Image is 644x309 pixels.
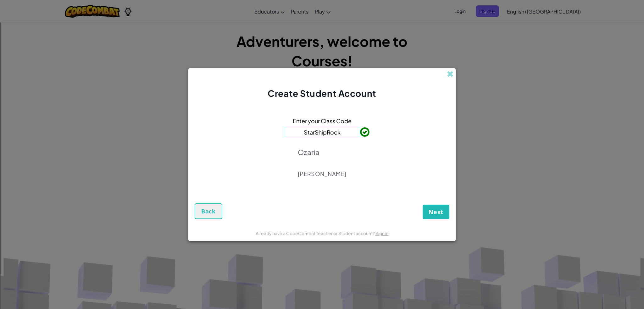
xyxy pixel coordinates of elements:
[201,207,216,215] span: Back
[298,148,346,157] p: Ozaria
[298,170,346,178] p: [PERSON_NAME]
[256,230,375,236] span: Already have a CodeCombat Teacher or Student account?
[423,205,449,219] button: Next
[268,88,376,99] span: Create Student Account
[429,208,443,216] span: Next
[195,203,222,219] button: Back
[293,116,352,125] span: Enter your Class Code
[375,230,389,236] a: Sign in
